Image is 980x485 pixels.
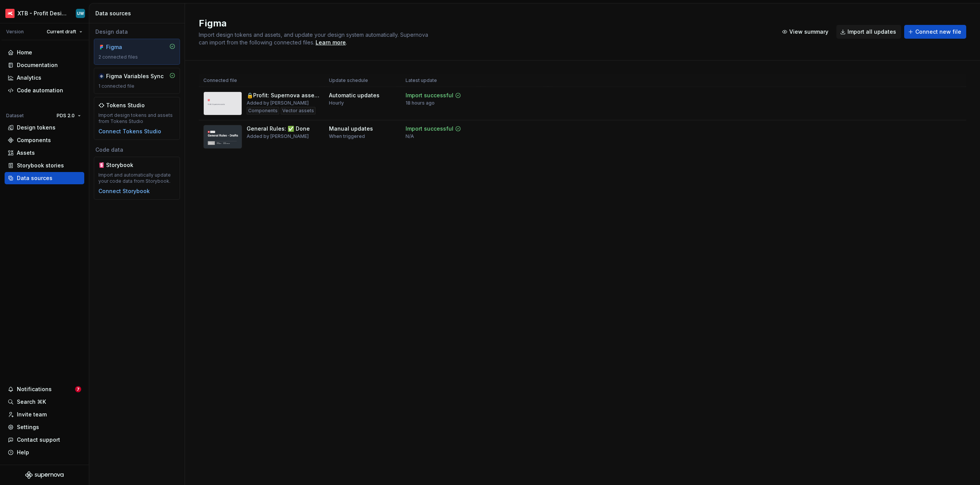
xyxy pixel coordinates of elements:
[17,423,39,431] div: Settings
[329,100,344,106] div: Hourly
[324,74,401,87] th: Update schedule
[406,133,414,139] div: N/A
[199,17,769,29] h2: Figma
[247,92,320,99] div: 🔒Profit: Supernova assets 2.0
[94,97,180,140] a: Tokens StudioImport design tokens and assets from Tokens StudioConnect Tokens Studio
[5,147,84,159] a: Assets
[199,74,324,87] th: Connected file
[95,10,182,17] div: Data sources
[43,26,86,37] button: Current draft
[17,174,52,182] div: Data sources
[5,9,15,18] img: 69bde2f7-25a0-4577-ad58-aa8b0b39a544.png
[17,385,52,393] div: Notifications
[17,436,60,444] div: Contact support
[5,446,84,459] button: Help
[94,157,180,200] a: StorybookImport and automatically update your code data from Storybook.Connect Storybook
[57,113,75,119] span: PDS 2.0
[75,386,81,392] span: 7
[17,87,63,94] div: Code automation
[6,113,24,119] div: Dataset
[5,84,84,97] a: Code automation
[5,408,84,421] a: Invite team
[94,39,180,65] a: Figma2 connected files
[5,46,84,59] a: Home
[6,29,24,35] div: Version
[98,172,175,184] div: Import and automatically update your code data from Storybook.
[94,28,180,36] div: Design data
[17,162,64,169] div: Storybook stories
[98,187,150,195] button: Connect Storybook
[53,110,84,121] button: PDS 2.0
[401,74,481,87] th: Latest update
[98,83,175,89] div: 1 connected file
[5,383,84,395] button: Notifications7
[247,100,309,106] div: Added by [PERSON_NAME]
[5,134,84,146] a: Components
[406,100,435,106] div: 18 hours ago
[316,39,346,46] a: Learn more
[5,434,84,446] button: Contact support
[789,28,828,36] span: View summary
[247,125,310,133] div: General Rules: ✅ Done
[106,161,143,169] div: Storybook
[98,128,161,135] button: Connect Tokens Studio
[17,449,29,456] div: Help
[106,43,143,51] div: Figma
[94,68,180,94] a: Figma Variables Sync1 connected file
[915,28,961,36] span: Connect new file
[47,29,76,35] span: Current draft
[17,398,46,406] div: Search ⌘K
[17,61,58,69] div: Documentation
[5,59,84,71] a: Documentation
[5,172,84,184] a: Data sources
[5,396,84,408] button: Search ⌘K
[17,136,51,144] div: Components
[247,133,309,139] div: Added by [PERSON_NAME]
[5,72,84,84] a: Analytics
[904,25,966,39] button: Connect new file
[281,107,316,115] div: Vector assets
[406,92,453,99] div: Import successful
[106,102,145,109] div: Tokens Studio
[98,112,175,125] div: Import design tokens and assets from Tokens Studio
[5,159,84,172] a: Storybook stories
[94,146,180,154] div: Code data
[199,31,430,46] span: Import design tokens and assets, and update your design system automatically. Supernova can impor...
[847,28,896,36] span: Import all updates
[329,92,380,99] div: Automatic updates
[98,54,175,60] div: 2 connected files
[17,49,32,56] div: Home
[2,5,87,21] button: XTB - Profit Design SystemUW
[406,125,453,133] div: Import successful
[314,40,347,46] span: .
[18,10,67,17] div: XTB - Profit Design System
[247,107,279,115] div: Components
[5,121,84,134] a: Design tokens
[25,471,64,479] svg: Supernova Logo
[5,421,84,433] a: Settings
[778,25,833,39] button: View summary
[17,149,35,157] div: Assets
[17,411,47,418] div: Invite team
[17,124,56,131] div: Design tokens
[836,25,901,39] button: Import all updates
[329,125,373,133] div: Manual updates
[106,72,164,80] div: Figma Variables Sync
[329,133,365,139] div: When triggered
[77,10,84,16] div: UW
[17,74,41,82] div: Analytics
